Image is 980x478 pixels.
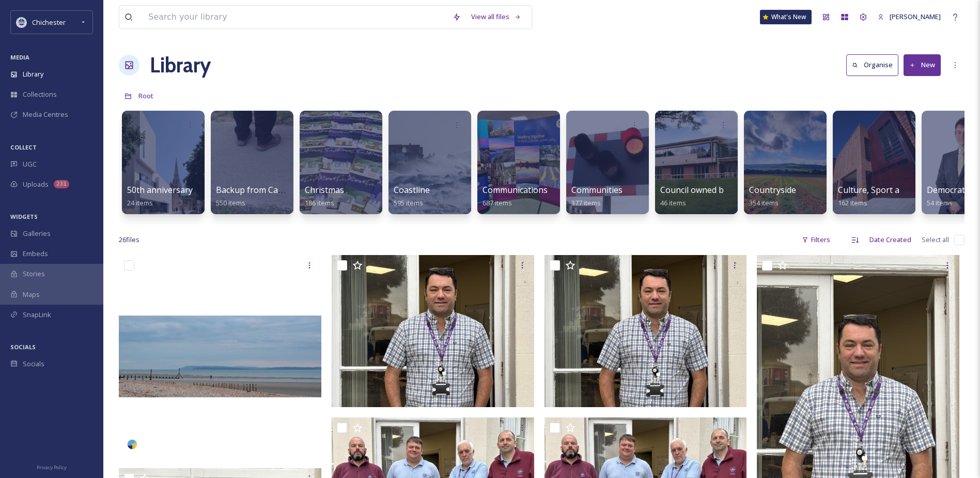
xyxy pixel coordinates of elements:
a: Council owned buildings46 items [660,185,754,207]
span: Culture, Sport and Leisure [838,184,940,196]
span: Backup from Camera [216,184,298,196]
img: staceyt2730-6148023.jpg [119,255,321,458]
span: WIDGETS [10,213,38,220]
span: Uploads [23,180,49,189]
span: Library [23,69,43,79]
span: 46 items [660,198,686,207]
span: 186 items [305,198,334,207]
span: Root [138,91,153,100]
span: SOCIALS [10,343,36,351]
a: What's New [760,10,812,24]
div: Filters [797,230,835,250]
a: Communities377 items [571,185,623,207]
img: IMG_0323.jpeg [332,255,534,407]
span: UGC [23,159,37,169]
span: Socials [23,359,44,369]
span: 550 items [216,198,245,207]
span: 595 items [394,198,423,207]
a: Privacy Policy [37,460,67,473]
button: Organise [846,54,898,76]
span: Galleries [23,229,51,238]
a: View all files [466,7,526,27]
span: Maps [23,290,40,300]
span: Embeds [23,249,48,259]
a: Countryside354 items [749,185,796,207]
span: 162 items [838,198,867,207]
span: SnapLink [23,310,51,320]
a: Christmas186 items [305,185,344,207]
a: Library [150,50,211,81]
img: IMG_0325.jpeg [545,255,747,407]
a: [PERSON_NAME] [873,7,946,27]
span: 687 items [483,198,512,207]
span: Communities [571,184,623,196]
span: [PERSON_NAME] [890,12,941,21]
span: Stories [23,269,45,279]
a: Culture, Sport and Leisure162 items [838,185,940,207]
a: Communications687 items [483,185,548,207]
span: Coastline [394,184,430,196]
a: Root [138,89,153,102]
span: 354 items [749,198,779,207]
a: Coastline595 items [394,185,430,207]
span: Select all [922,235,949,245]
span: Council owned buildings [660,184,754,196]
img: snapsea-logo.png [127,439,137,450]
span: Collections [23,89,57,99]
img: Logo_of_Chichester_District_Council.png [17,17,27,27]
span: Christmas [305,184,344,196]
span: 377 items [571,198,601,207]
span: MEDIA [10,53,29,61]
span: Media Centres [23,110,68,119]
div: Date Created [864,230,916,250]
button: New [904,54,941,76]
div: 231 [54,180,69,188]
span: COLLECT [10,143,37,151]
span: 24 items [127,198,153,207]
input: Search your library [143,6,447,28]
span: Chichester [32,18,66,27]
span: Countryside [749,184,796,196]
span: 54 items [927,198,953,207]
span: 50th anniversary [127,184,193,196]
span: Privacy Policy [37,464,67,471]
span: Communications [483,184,548,196]
a: Backup from Camera550 items [216,185,298,207]
span: 26 file s [119,235,139,245]
a: 50th anniversary24 items [127,185,193,207]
